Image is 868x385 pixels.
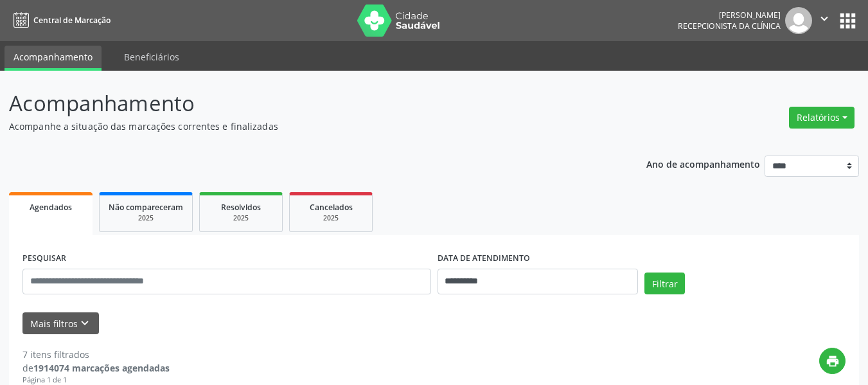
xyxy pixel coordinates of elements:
[22,361,170,375] div: de
[221,202,261,213] span: Resolvidos
[438,249,530,269] label: DATA DE ATENDIMENTO
[9,10,111,31] a: Central de Marcação
[644,273,685,294] button: Filtrar
[817,12,831,26] i: 
[819,348,846,374] button: print
[9,120,604,133] p: Acompanhe a situação das marcações correntes e finalizadas
[9,87,604,120] p: Acompanhamento
[4,46,102,71] a: Acompanhamento
[33,362,170,374] strong: 1914074 marcações agendadas
[33,15,111,26] span: Central de Marcação
[22,348,170,361] div: 7 itens filtrados
[22,312,99,335] button: Mais filtroskeyboard_arrow_down
[837,10,859,32] button: apps
[826,354,840,368] i: print
[812,7,837,34] button: 
[109,213,183,223] div: 2025
[678,21,781,31] span: Recepcionista da clínica
[310,202,353,213] span: Cancelados
[30,202,72,213] span: Agendados
[209,213,273,223] div: 2025
[789,107,855,129] button: Relatórios
[646,156,760,172] p: Ano de acompanhamento
[109,202,183,213] span: Não compareceram
[78,316,92,330] i: keyboard_arrow_down
[785,7,812,34] img: img
[678,10,781,21] div: [PERSON_NAME]
[299,213,363,223] div: 2025
[22,249,66,269] label: PESQUISAR
[115,46,188,68] a: Beneficiários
